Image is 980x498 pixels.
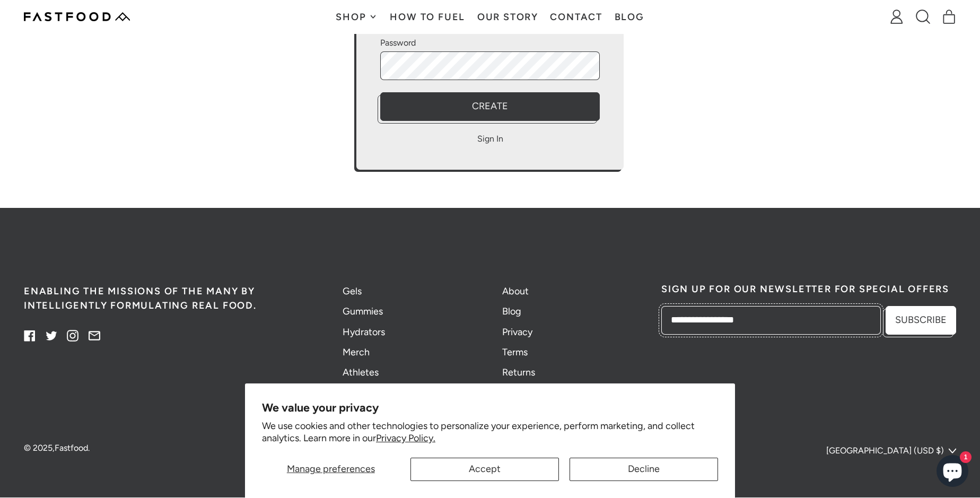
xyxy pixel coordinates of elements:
a: Terms [502,346,528,358]
a: Merch [343,346,370,358]
a: Athletes [343,366,379,378]
inbox-online-store-chat: Shopify online store chat [933,455,972,490]
button: Subscribe [886,306,956,335]
span: Manage preferences [287,463,375,475]
a: Fastfood [55,443,88,453]
a: About [502,285,529,297]
h2: We value your privacy [262,400,718,414]
button: [GEOGRAPHIC_DATA] (USD $) [826,442,956,459]
a: Gels [343,285,362,297]
h2: Sign up for our newsletter for special offers [661,284,956,294]
img: Fastfood [24,12,130,21]
a: Returns [502,366,535,378]
a: Sign In [477,133,503,145]
h5: Enabling the missions of the many by intelligently formulating real food. [24,284,319,313]
a: Privacy [502,326,532,338]
button: Manage preferences [262,458,400,481]
button: Accept [410,458,559,481]
p: © 2025, . [24,442,335,455]
label: Password [380,37,600,49]
p: We use cookies and other technologies to personalize your experience, perform marketing, and coll... [262,420,718,445]
a: Hydrators [343,326,385,338]
a: Privacy Policy. [376,432,435,444]
span: [GEOGRAPHIC_DATA] (USD $) [826,444,944,457]
span: Shop [336,12,369,22]
a: Gummies [343,305,383,317]
button: Decline [570,458,718,481]
button: Create [380,92,600,121]
a: Blog [502,305,521,317]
